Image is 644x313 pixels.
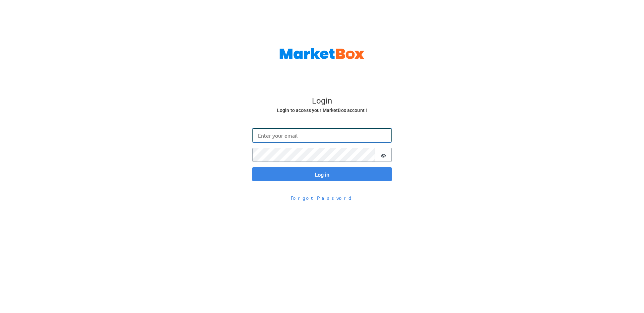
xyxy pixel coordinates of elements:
[286,192,358,204] button: Forgot Password
[252,167,392,181] button: Log in
[253,96,391,106] h4: Login
[279,48,365,59] img: MarketBox logo
[252,128,392,142] input: Enter your email
[375,148,392,162] button: Show password
[253,106,391,115] h6: Login to access your MarketBox account !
